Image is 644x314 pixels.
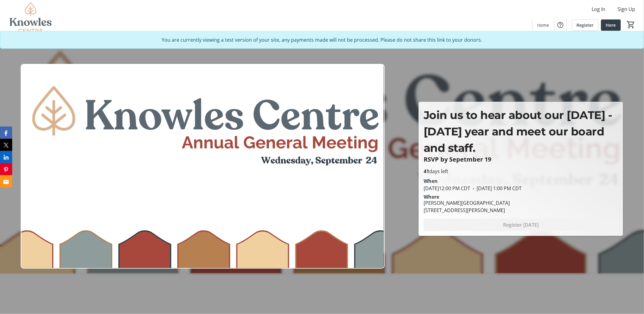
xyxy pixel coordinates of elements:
[470,185,522,192] span: [DATE] 1:00 PM CDT
[577,22,594,28] span: Register
[537,22,549,28] span: Home
[424,168,429,175] span: 41
[424,199,510,207] div: [PERSON_NAME][GEOGRAPHIC_DATA]
[424,194,439,199] div: Where
[470,185,477,192] span: -
[424,168,618,175] p: days left
[533,19,554,31] a: Home
[606,22,616,28] span: Here
[21,64,385,269] img: Campaign CTA Media Photo
[424,185,470,192] span: [DATE] 12:00 PM CDT
[424,177,438,185] div: When
[424,107,618,156] p: Join us to hear about our [DATE] - [DATE] year and meet our board and staff.
[626,19,637,30] button: Cart
[592,5,606,13] span: Log In
[424,156,618,163] p: RSVP by Sepetmber 19
[587,4,611,14] button: Log In
[4,2,58,33] img: Knowles Centre's Logo
[601,19,621,31] a: Here
[613,4,640,14] button: Sign Up
[572,19,599,31] a: Register
[618,5,635,13] span: Sign Up
[555,19,567,31] button: Help
[424,207,510,214] div: [STREET_ADDRESS][PERSON_NAME]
